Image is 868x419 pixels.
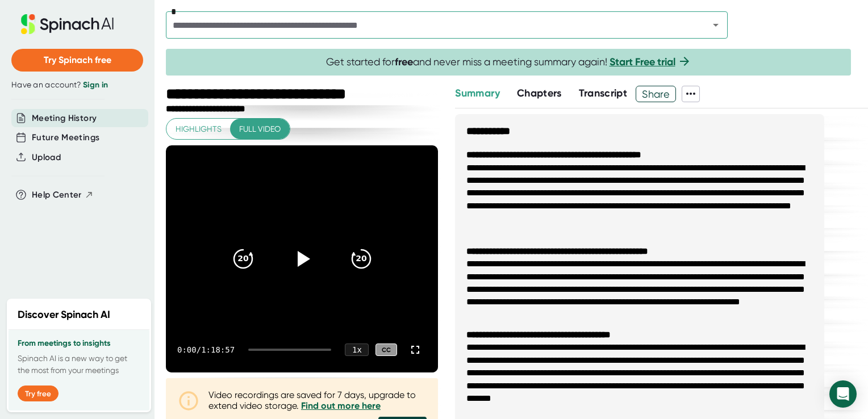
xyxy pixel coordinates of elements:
[32,131,99,144] button: Future Meetings
[177,345,235,354] div: 0:00 / 1:18:57
[455,87,499,99] span: Summary
[32,112,97,125] button: Meeting History
[455,86,499,101] button: Summary
[345,343,369,356] div: 1 x
[636,86,676,102] button: Share
[301,400,381,411] a: Find out more here
[610,56,675,68] a: Start Free trial
[166,119,231,140] button: Highlights
[375,343,397,357] div: CC
[11,49,143,72] button: Try Spinach free
[636,84,675,104] span: Share
[230,119,290,140] button: Full video
[579,87,628,99] span: Transcript
[11,80,143,90] div: Have an account?
[708,17,724,33] button: Open
[44,55,111,65] span: Try Spinach free
[829,380,857,408] div: Open Intercom Messenger
[83,80,108,90] a: Sign in
[239,122,281,136] span: Full video
[208,389,427,411] div: Video recordings are saved for 7 days, upgrade to extend video storage.
[32,151,61,164] button: Upload
[18,353,140,376] p: Spinach AI is a new way to get the most from your meetings
[18,307,110,322] h2: Discover Spinach AI
[176,122,222,136] span: Highlights
[32,188,82,202] span: Help Center
[32,188,94,202] button: Help Center
[517,86,562,101] button: Chapters
[18,339,140,348] h3: From meetings to insights
[517,87,562,99] span: Chapters
[18,386,59,401] button: Try free
[395,56,413,68] b: free
[579,86,628,101] button: Transcript
[326,56,691,69] span: Get started for and never miss a meeting summary again!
